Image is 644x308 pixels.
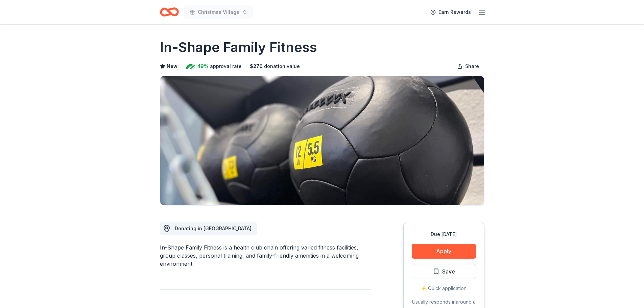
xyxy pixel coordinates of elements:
h1: In-Shape Family Fitness [160,38,317,57]
button: Share [452,60,484,73]
button: Save [412,264,476,279]
span: 49% [197,62,209,70]
div: Due [DATE] [412,230,476,238]
span: Christmas Village [198,8,239,16]
span: approval rate [210,62,242,70]
span: New [167,62,177,70]
div: In-Shape Family Fitness is a health club chain offering varied fitness facilities, group classes,... [160,243,371,268]
span: donation value [264,62,300,70]
button: Christmas Village [184,5,253,19]
div: ⚡️ Quick application [412,284,476,292]
span: Share [465,62,479,70]
button: Apply [412,244,476,259]
span: Donating in [GEOGRAPHIC_DATA] [175,226,252,231]
a: Earn Rewards [426,6,475,18]
span: $ 270 [250,62,263,70]
a: Home [160,4,179,20]
img: Image for In-Shape Family Fitness [160,76,484,205]
span: Save [442,267,455,276]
